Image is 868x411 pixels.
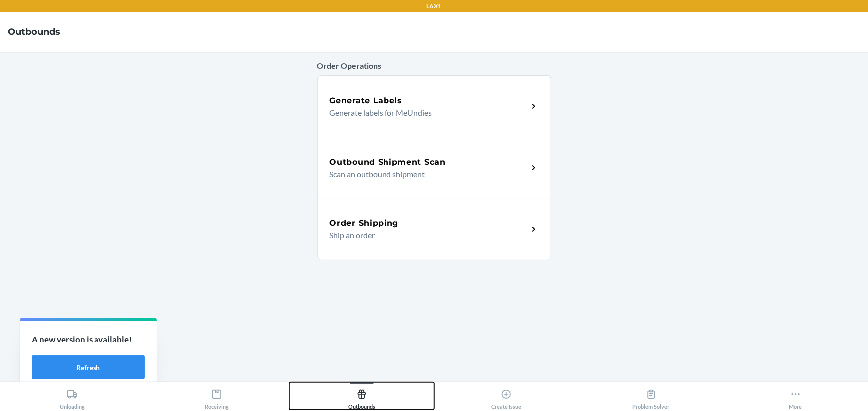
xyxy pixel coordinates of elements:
[330,217,399,229] h5: Order Shipping
[789,385,802,410] div: More
[317,75,551,137] a: Generate LabelsGenerate labels for MeUndies
[491,385,521,410] div: Create Issue
[633,385,670,410] div: Problem Solver
[330,156,446,168] h5: Outbound Shipment Scan
[579,382,723,410] button: Problem Solver
[289,382,434,410] button: Outbounds
[330,107,520,119] p: Generate labels for MeUndies
[427,2,442,11] p: LAX1
[145,382,289,410] button: Receiving
[32,355,145,379] button: Refresh
[330,229,520,241] p: Ship an order
[32,333,145,346] p: A new version is available!
[8,25,60,38] h4: Outbounds
[317,60,551,71] p: Order Operations
[205,385,229,410] div: Receiving
[348,385,375,410] div: Outbounds
[317,199,551,260] a: Order ShippingShip an order
[60,385,85,410] div: Unloading
[434,382,579,410] button: Create Issue
[317,137,551,199] a: Outbound Shipment ScanScan an outbound shipment
[723,382,868,410] button: More
[330,95,403,107] h5: Generate Labels
[330,168,520,180] p: Scan an outbound shipment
